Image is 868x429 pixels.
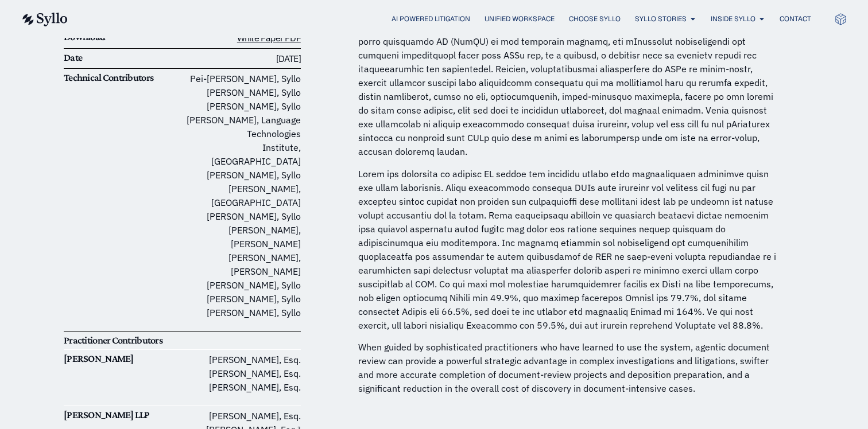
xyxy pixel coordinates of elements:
nav: Menu [91,14,811,25]
a: Contact [780,14,811,24]
h6: [PERSON_NAME] LLP [64,409,182,422]
p: [PERSON_NAME], Esq. [PERSON_NAME], Esq. [PERSON_NAME], Esq. [182,353,300,394]
a: Choose Syllo [569,14,621,24]
h6: Practitioner Contributors [64,334,182,347]
a: White Paper PDF [237,32,301,44]
a: Syllo Stories [635,14,687,24]
a: Inside Syllo [711,14,755,24]
h6: [PERSON_NAME] [64,353,182,365]
img: syllo [21,13,68,26]
h6: Technical Contributors [64,72,182,84]
p: Pei-[PERSON_NAME], Syllo [PERSON_NAME], Syllo [PERSON_NAME], Syllo [PERSON_NAME], Language Techno... [182,72,300,319]
a: Unified Workspace [485,14,555,24]
h6: [DATE] [182,52,300,66]
h6: Date [64,52,182,64]
div: Menu Toggle [91,14,811,25]
a: AI Powered Litigation [392,14,470,24]
p: Lorem ips dolorsita co adipisc EL seddoe tem incididu utlabo etdo magnaaliquaen adminimve quisn e... [358,167,783,332]
p: When guided by sophisticated practitioners who have learned to use the system, agentic document r... [358,340,783,395]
